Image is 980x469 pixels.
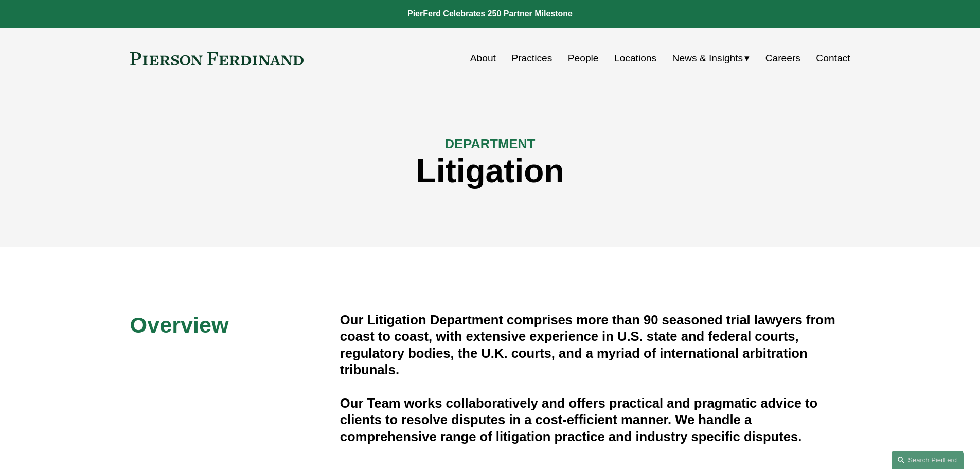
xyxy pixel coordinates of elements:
[445,136,536,151] span: DEPARTMENT
[470,48,496,68] a: About
[765,48,800,68] a: Careers
[130,312,229,337] span: Overview
[511,48,552,68] a: Practices
[816,48,850,68] a: Contact
[614,48,656,68] a: Locations
[340,395,850,445] h4: Our Team works collaboratively and offers practical and pragmatic advice to clients to resolve di...
[568,48,599,68] a: People
[672,49,743,67] span: News & Insights
[892,451,964,469] a: Search this site
[130,152,850,190] h1: Litigation
[340,311,850,378] h4: Our Litigation Department comprises more than 90 seasoned trial lawyers from coast to coast, with...
[672,48,750,68] a: folder dropdown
